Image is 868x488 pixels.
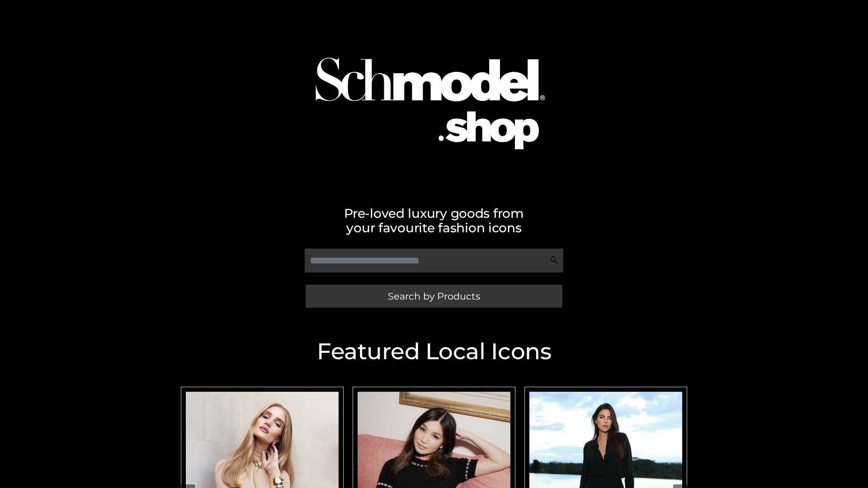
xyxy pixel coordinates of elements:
h2: Featured Local Icons​ [176,340,692,363]
a: Search by Products [306,285,562,308]
img: Search Icon [550,256,559,265]
h2: Pre-loved luxury goods from your favourite fashion icons [176,206,692,235]
span: Search by Products [388,291,480,301]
